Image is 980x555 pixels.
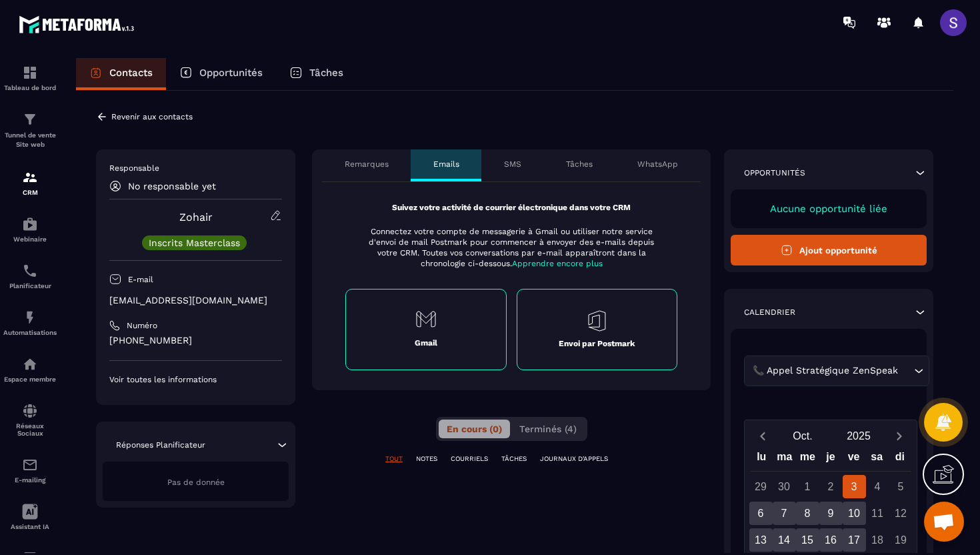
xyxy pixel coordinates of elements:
img: automations [22,310,38,326]
p: JOURNAUX D'APPELS [540,454,608,464]
div: 15 [796,528,819,552]
p: Revenir aux contacts [111,112,193,121]
p: Assistant IA [3,523,57,530]
button: Ajout opportunité [731,235,927,265]
p: Automatisations [3,329,57,336]
p: Inscrits Masterclass [149,238,240,247]
p: SMS [504,159,521,169]
div: 5 [889,475,913,498]
div: 9 [819,502,843,525]
input: Search for option [901,364,911,378]
div: 2 [819,475,843,498]
p: TOUT [385,454,403,464]
div: 1 [796,475,819,498]
span: Apprendre encore plus [512,259,603,268]
a: Tâches [276,58,357,90]
div: ve [842,448,865,471]
div: me [796,448,819,471]
a: automationsautomationsWebinaire [3,206,57,253]
a: formationformationCRM [3,159,57,206]
a: Assistant IA [3,494,57,540]
p: No responsable yet [128,181,216,191]
img: automations [22,356,38,372]
p: [EMAIL_ADDRESS][DOMAIN_NAME] [109,294,282,307]
a: schedulerschedulerPlanificateur [3,253,57,300]
p: Envoi par Postmark [559,338,635,349]
a: automationsautomationsAutomatisations [3,300,57,346]
div: lu [750,448,773,471]
p: WhatsApp [637,159,678,169]
p: Réponses Planificateur [116,440,205,450]
button: Next month [887,427,911,445]
p: Aucune opportunité liée [744,203,913,215]
div: 7 [773,502,796,525]
div: 8 [796,502,819,525]
img: formation [22,169,38,185]
img: email [22,457,38,473]
div: 13 [749,528,773,552]
div: Search for option [744,356,929,386]
a: automationsautomationsEspace membre [3,346,57,393]
p: CRM [3,189,57,196]
a: Zohair [179,211,213,223]
p: COURRIELS [451,454,488,464]
p: Remarques [345,159,389,169]
p: Tâches [309,67,343,79]
p: Opportunités [744,167,805,178]
div: 4 [866,475,889,498]
div: 19 [889,528,913,552]
img: formation [22,111,38,127]
a: formationformationTableau de bord [3,55,57,101]
div: Ouvrir le chat [924,502,964,542]
p: Tableau de bord [3,84,57,91]
p: Voir toutes les informations [109,374,282,385]
img: scheduler [22,263,38,279]
a: emailemailE-mailing [3,447,57,494]
p: Webinaire [3,235,57,243]
a: formationformationTunnel de vente Site web [3,101,57,159]
img: formation [22,65,38,81]
div: 16 [819,528,843,552]
p: Planificateur [3,282,57,290]
div: sa [865,448,889,471]
p: Numéro [127,320,157,331]
p: E-mailing [3,476,57,484]
div: ma [773,448,797,471]
p: Gmail [415,338,437,348]
img: logo [19,12,139,37]
button: Open years overlay [831,424,887,448]
div: 18 [866,528,889,552]
img: social-network [22,403,38,419]
div: 30 [773,475,796,498]
div: 29 [749,475,773,498]
p: Réseaux Sociaux [3,422,57,437]
img: automations [22,216,38,232]
div: 14 [773,528,796,552]
button: Previous month [750,427,775,445]
div: di [888,448,911,471]
a: Opportunités [166,58,276,90]
p: Responsable [109,163,282,173]
div: 12 [889,502,913,525]
div: 17 [843,528,866,552]
button: Terminés (4) [511,420,585,438]
p: Espace membre [3,376,57,383]
div: 11 [866,502,889,525]
p: NOTES [416,454,437,464]
p: Tunnel de vente Site web [3,131,57,149]
p: [PHONE_NUMBER] [109,334,282,347]
span: Terminés (4) [519,424,577,434]
div: 10 [843,502,866,525]
div: 6 [749,502,773,525]
p: TÂCHES [501,454,527,464]
p: Connectez votre compte de messagerie à Gmail ou utiliser notre service d'envoi de mail Postmark p... [360,226,663,269]
span: En cours (0) [447,424,502,434]
div: je [819,448,843,471]
span: 📞 Appel Stratégique ZenSpeak [749,364,901,378]
p: Suivez votre activité de courrier électronique dans votre CRM [345,202,677,213]
p: E-mail [128,274,153,285]
p: Calendrier [744,307,795,318]
p: Opportunités [199,67,263,79]
a: Contacts [76,58,166,90]
button: En cours (0) [439,420,510,438]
